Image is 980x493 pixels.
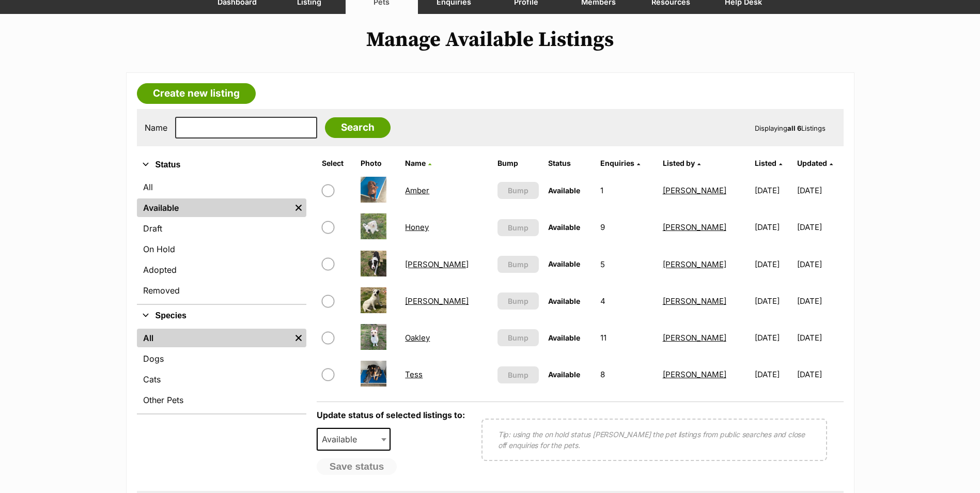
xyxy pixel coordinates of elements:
[405,222,429,232] a: Honey
[596,283,657,319] td: 4
[137,329,291,347] a: All
[548,223,580,232] span: Available
[137,178,306,196] a: All
[356,155,400,172] th: Photo
[497,182,539,199] button: Bump
[498,429,811,451] p: Tip: using the on hold status [PERSON_NAME] the pet listings from public searches and close off e...
[600,159,640,167] a: Enquiries
[663,186,726,195] a: [PERSON_NAME]
[145,123,167,132] label: Name
[493,155,543,172] th: Bump
[137,349,306,368] a: Dogs
[137,281,306,300] a: Removed
[755,124,826,132] span: Displaying Listings
[291,329,306,347] a: Remove filter
[497,292,539,310] button: Bump
[797,159,833,167] a: Updated
[317,458,397,475] button: Save status
[317,428,391,451] span: Available
[596,357,657,392] td: 8
[137,309,306,322] button: Species
[787,124,801,132] strong: all 6
[405,159,426,167] span: Name
[548,297,580,305] span: Available
[137,260,306,279] a: Adopted
[797,283,843,319] td: [DATE]
[137,391,306,409] a: Other Pets
[751,173,796,208] td: [DATE]
[137,83,256,104] a: Create new listing
[137,327,306,413] div: Species
[508,222,528,233] span: Bump
[405,296,469,306] a: [PERSON_NAME]
[663,296,726,306] a: [PERSON_NAME]
[663,259,726,269] a: [PERSON_NAME]
[548,186,580,195] span: Available
[405,333,430,343] a: Oakley
[405,186,429,195] a: Amber
[548,259,580,268] span: Available
[663,222,726,232] a: [PERSON_NAME]
[797,173,843,208] td: [DATE]
[497,256,539,273] button: Bump
[596,320,657,356] td: 11
[797,320,843,356] td: [DATE]
[596,209,657,245] td: 9
[318,155,356,172] th: Select
[508,185,528,196] span: Bump
[318,432,367,446] span: Available
[596,173,657,208] td: 1
[797,246,843,282] td: [DATE]
[663,333,726,343] a: [PERSON_NAME]
[755,159,782,167] a: Listed
[548,370,580,379] span: Available
[663,159,695,167] span: Listed by
[137,240,306,258] a: On Hold
[596,246,657,282] td: 5
[508,332,528,343] span: Bump
[755,159,776,167] span: Listed
[797,209,843,245] td: [DATE]
[137,370,306,389] a: Cats
[508,369,528,380] span: Bump
[137,176,306,304] div: Status
[317,410,465,420] label: Update status of selected listings to:
[663,159,701,167] a: Listed by
[405,369,423,379] a: Tess
[497,219,539,236] button: Bump
[325,117,391,138] input: Search
[405,259,469,269] a: [PERSON_NAME]
[137,219,306,238] a: Draft
[797,159,827,167] span: Updated
[137,158,306,172] button: Status
[497,329,539,346] button: Bump
[544,155,595,172] th: Status
[751,246,796,282] td: [DATE]
[600,159,634,167] span: translation missing: en.admin.listings.index.attributes.enquiries
[291,198,306,217] a: Remove filter
[663,369,726,379] a: [PERSON_NAME]
[137,198,291,217] a: Available
[751,283,796,319] td: [DATE]
[751,357,796,392] td: [DATE]
[405,159,431,167] a: Name
[548,333,580,342] span: Available
[508,296,528,306] span: Bump
[797,357,843,392] td: [DATE]
[751,320,796,356] td: [DATE]
[751,209,796,245] td: [DATE]
[497,366,539,383] button: Bump
[508,259,528,270] span: Bump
